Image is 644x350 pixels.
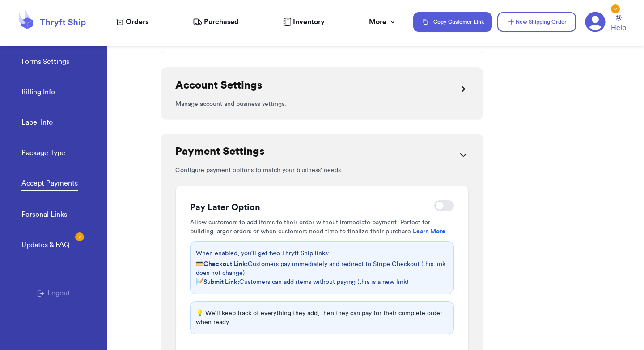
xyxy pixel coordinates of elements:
a: Orders [116,17,148,27]
a: Learn More [413,228,445,235]
a: Purchased [193,17,239,27]
p: 📝 Customers can add items without paying (this is a new link) [196,278,448,287]
span: Orders [126,17,148,27]
h2: Pay Later Option [190,201,260,214]
div: Updates & FAQ [21,240,70,250]
span: Checkout Link: [203,261,248,267]
h2: Payment Settings [175,144,264,159]
span: Help [611,22,626,33]
a: Label Info [21,117,53,130]
span: Submit Link: [203,279,239,285]
button: Copy Customer Link [413,12,492,32]
a: Help [611,15,626,33]
span: Purchased [204,17,239,27]
span: Inventory [293,17,325,27]
div: 2 [75,232,84,241]
div: 2 [611,4,620,13]
a: Updates & FAQ2 [21,240,70,252]
button: Logout [37,288,70,299]
p: 💳 Customers pay immediately and redirect to Stripe Checkout (this link does not change) [196,260,448,278]
a: Accept Payments [21,178,78,191]
h2: Account Settings [175,78,262,93]
p: Configure payment options to match your business' needs [175,166,469,175]
p: 💡 We'll keep track of everything they add, then they can pay for their complete order when ready [196,309,448,327]
a: Package Type [21,148,65,160]
a: Billing Info [21,87,55,99]
button: New Shipping Order [497,12,576,32]
a: 2 [585,12,606,32]
a: Forms Settings [21,56,69,69]
p: Manage account and business settings. [175,100,469,109]
p: When enabled, you'll get two Thryft Ship links: [196,249,448,258]
a: Personal Links [21,209,67,222]
p: Allow customers to add items to their order without immediate payment. Perfect for building large... [190,218,454,236]
a: Inventory [283,17,325,27]
div: More [369,17,397,27]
